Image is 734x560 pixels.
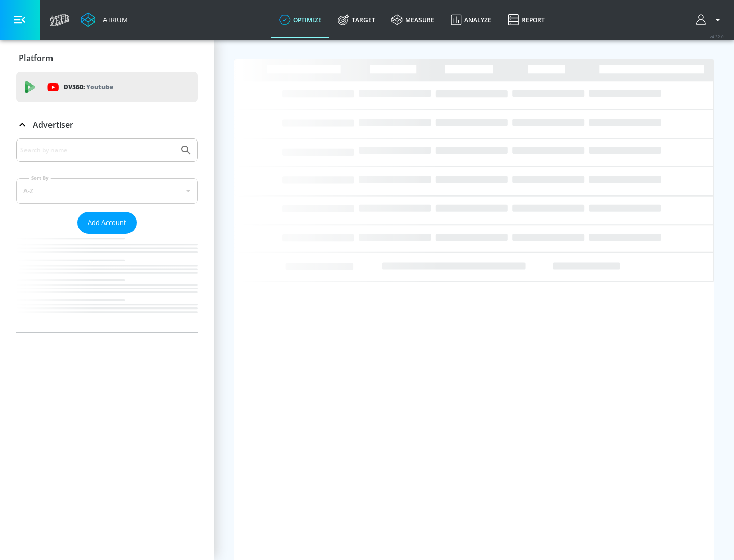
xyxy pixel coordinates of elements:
[77,212,137,234] button: Add Account
[16,72,198,102] div: DV360: Youtube
[33,119,73,130] p: Advertiser
[29,175,51,181] label: Sort By
[99,15,128,24] div: Atrium
[16,44,198,72] div: Platform
[20,144,175,157] input: Search by name
[16,138,198,332] div: Advertiser
[710,34,724,39] span: v 4.32.0
[383,2,442,38] a: measure
[81,12,128,27] a: Atrium
[88,217,126,229] span: Add Account
[500,2,553,38] a: Report
[16,110,198,139] div: Advertiser
[86,81,113,92] p: Youtube
[442,2,500,38] a: Analyze
[330,2,383,38] a: Target
[271,2,330,38] a: optimize
[64,81,113,93] p: DV360:
[16,234,198,332] nav: list of Advertiser
[19,52,53,64] p: Platform
[16,178,198,204] div: A-Z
